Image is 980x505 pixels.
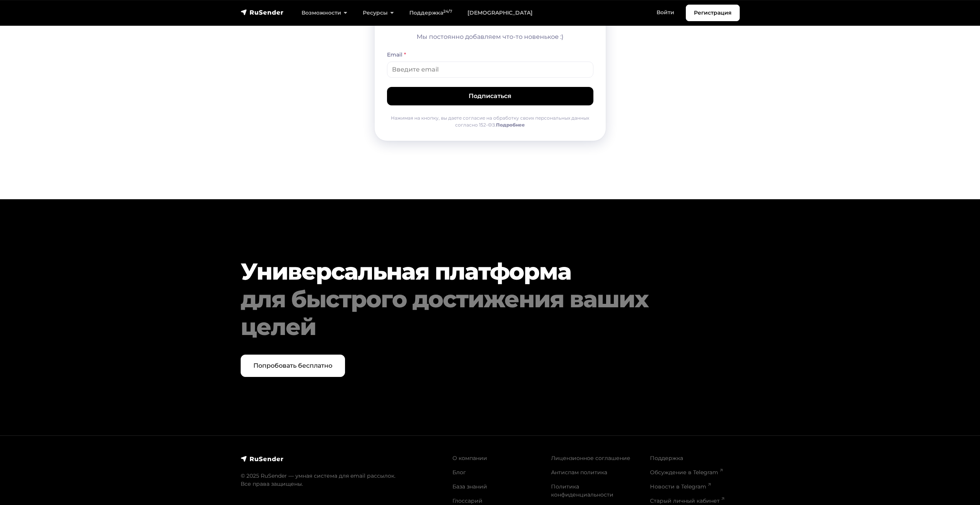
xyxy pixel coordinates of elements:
[387,115,593,128] p: Нажимая на кнопку, вы даете согласие на обработку своих персональных данных согласно 152-ФЗ.
[686,5,740,21] a: Регистрация
[551,483,613,498] a: Политика конфиденциальности
[355,5,402,21] a: Ресурсы
[649,5,682,20] a: Войти
[402,5,460,21] a: Поддержка24/7
[241,455,284,463] img: RuSender
[241,472,443,488] p: © 2025 RuSender — умная система для email рассылок. Все права защищены.
[650,455,683,462] a: Поддержка
[241,8,284,16] img: RuSender
[443,9,452,14] sup: 24/7
[650,497,724,504] a: Старый личный кабинет
[551,469,607,476] a: Антиспам политика
[650,483,711,490] a: Новости в Telegram
[452,497,482,504] a: Глоссарий
[387,32,593,42] div: Мы постоянно добавляем что-то новенькое :)
[294,5,355,21] a: Возможности
[241,355,345,377] a: Попробовать бесплатно
[387,87,593,105] button: Подписаться
[650,469,723,476] a: Обсуждение в Telegram
[241,258,697,341] h2: Универсальная платформа
[241,285,697,341] div: для быстрого достижения ваших целей
[452,455,487,462] a: О компании
[551,455,630,462] a: Лицензионное соглашение
[387,62,593,78] input: Введите email
[460,5,540,21] a: [DEMOGRAPHIC_DATA]
[496,122,525,128] a: Подробнее
[387,51,593,58] div: Email
[452,469,466,476] a: Блог
[452,483,487,490] a: База знаний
